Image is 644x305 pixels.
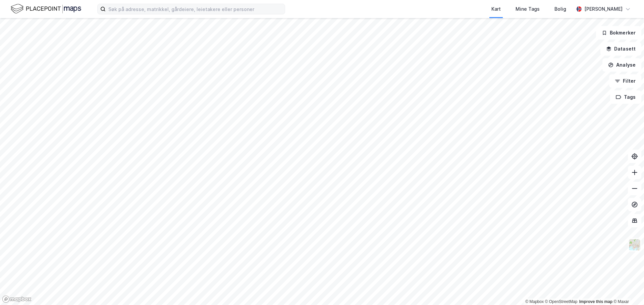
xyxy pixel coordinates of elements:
a: Mapbox homepage [2,295,32,303]
div: Bolig [554,5,566,13]
div: Kart [491,5,501,13]
button: Bokmerker [596,26,641,40]
button: Analyse [602,58,641,72]
img: logo.f888ab2527a4732fd821a326f86c7f29.svg [11,3,81,15]
div: Mine Tags [516,5,540,13]
button: Tags [610,90,641,104]
iframe: Chat Widget [610,273,644,305]
div: [PERSON_NAME] [584,5,623,13]
button: Datasett [600,42,641,56]
input: Søk på adresse, matrikkel, gårdeiere, leietakere eller personer [106,4,285,14]
button: Filter [609,74,641,88]
img: Z [628,238,641,251]
a: Improve this map [579,299,612,304]
a: Mapbox [525,299,544,304]
a: OpenStreetMap [545,299,578,304]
